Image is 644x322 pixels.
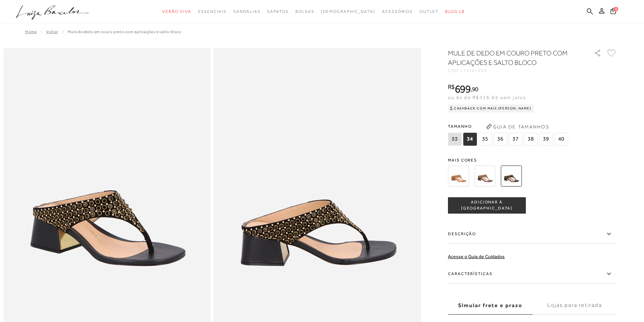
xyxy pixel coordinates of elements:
[448,254,505,259] a: Acesse o Guia de Cuidados
[448,296,532,315] label: Simular frete e prazo
[532,296,617,315] label: Lojas para retirada
[46,29,58,34] a: Voltar
[198,5,226,18] a: noSubCategoriesText
[455,83,471,95] span: 699
[445,5,465,18] a: BLOG LB
[554,133,568,146] span: 40
[501,166,522,187] img: MULE DE DEDO EM COURO PRETO COM APLICAÇÕES E SALTO BLOCO
[448,95,526,100] span: ou 6x de R$116,65 sem juros
[463,133,477,146] span: 34
[382,9,413,14] span: Acessórios
[420,5,438,18] a: noSubCategoriesText
[448,158,617,162] span: Mais cores
[445,9,465,14] span: BLOG LB
[321,5,375,18] a: noSubCategoriesText
[267,9,288,14] span: Sapatos
[25,29,37,34] a: Home
[233,9,260,14] span: Sandálias
[472,85,478,93] span: 90
[162,5,191,18] a: noSubCategoriesText
[448,69,583,73] div: CÓD:
[162,9,191,14] span: Verão Viva
[448,197,526,214] button: ADICIONAR À [GEOGRAPHIC_DATA]
[295,9,314,14] span: Bolsas
[198,9,226,14] span: Essenciais
[448,133,461,146] span: 33
[382,5,413,18] a: noSubCategoriesText
[233,5,260,18] a: noSubCategoriesText
[484,121,551,132] button: Guia de Tamanhos
[524,133,538,146] span: 38
[614,7,618,11] span: 0
[321,9,375,14] span: [DEMOGRAPHIC_DATA]
[448,104,534,113] div: Cashback com Mais [PERSON_NAME]
[494,133,507,146] span: 36
[478,133,492,146] span: 35
[448,121,570,131] span: Tamanho
[539,133,553,146] span: 39
[474,166,495,187] img: MULE DE DEDO EM COURO COFFE COM APLICAÇÕES E SALTO BLOCO
[471,86,478,92] i: ,
[448,224,617,244] label: Descrição
[68,29,182,34] span: MULE DE DEDO EM COURO PRETO COM APLICAÇÕES E SALTO BLOCO
[460,68,487,73] span: 131301302
[609,7,618,17] button: 0
[448,84,455,90] i: R$
[267,5,288,18] a: noSubCategoriesText
[509,133,522,146] span: 37
[448,48,575,67] h1: MULE DE DEDO EM COURO PRETO COM APLICAÇÕES E SALTO BLOCO
[448,264,617,284] label: Características
[295,5,314,18] a: noSubCategoriesText
[420,9,438,14] span: Outlet
[448,166,469,187] img: MULE DE DEDO EM COURO CARAMELO COM APLICAÇÕES E SALTO BLOCO
[448,199,525,211] span: ADICIONAR À [GEOGRAPHIC_DATA]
